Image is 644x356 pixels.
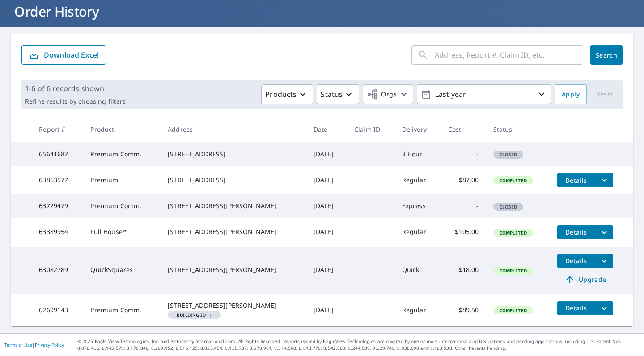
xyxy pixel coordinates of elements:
td: - [441,142,486,166]
button: filesDropdownBtn-63082789 [595,254,613,268]
em: Building ID [177,313,206,317]
td: [DATE] [306,142,347,166]
button: Orgs [363,84,413,104]
a: Privacy Policy [35,342,64,348]
span: Completed [494,307,532,314]
td: Full House™ [83,218,161,247]
td: 63729479 [32,194,83,218]
td: - [441,194,486,218]
th: Delivery [395,116,441,142]
td: [DATE] [306,166,347,194]
td: [DATE] [306,218,347,247]
span: Upgrade [563,274,608,285]
span: 1 [171,313,217,317]
td: [DATE] [306,194,347,218]
button: filesDropdownBtn-62699143 [595,301,613,315]
td: $18.00 [441,247,486,294]
td: 3 Hour [395,142,441,166]
button: Products [261,84,313,104]
td: Premium Comm. [83,294,161,326]
th: Claim ID [347,116,395,142]
td: Quick [395,247,441,294]
p: Status [321,89,343,100]
span: Details [563,176,589,184]
td: QuickSquares [83,247,161,294]
a: Upgrade [557,272,613,287]
div: [STREET_ADDRESS][PERSON_NAME] [168,227,299,236]
td: 63389954 [32,218,83,247]
div: [STREET_ADDRESS][PERSON_NAME] [168,301,299,310]
span: Closed [494,204,523,210]
a: Terms of Use [4,342,32,348]
td: Premium Comm. [83,142,161,166]
p: © 2025 Eagle View Technologies, Inc. and Pictometry International Corp. All Rights Reserved. Repo... [77,338,640,352]
span: Details [563,256,589,265]
th: Product [83,116,161,142]
td: Regular [395,294,441,326]
th: Status [486,116,551,142]
p: Products [265,89,297,100]
span: Details [563,304,589,312]
span: Completed [494,230,532,236]
p: Download Excel [44,50,99,60]
th: Report # [32,116,83,142]
td: 65641682 [32,142,83,166]
td: 62699143 [32,294,83,326]
span: Search [597,51,615,59]
p: | [4,342,64,348]
td: $87.00 [441,166,486,194]
span: Completed [494,268,532,274]
button: Status [317,84,359,104]
td: Regular [395,218,441,247]
span: Apply [562,89,580,100]
span: Completed [494,177,532,184]
p: 1-6 of 6 records shown [25,83,126,94]
div: [STREET_ADDRESS] [168,176,299,184]
div: [STREET_ADDRESS] [168,150,299,159]
span: Orgs [367,89,397,100]
button: detailsBtn-63863577 [557,173,595,187]
div: [STREET_ADDRESS][PERSON_NAME] [168,265,299,274]
button: Apply [555,84,587,104]
td: 63082789 [32,247,83,294]
button: detailsBtn-63082789 [557,254,595,268]
button: Download Excel [21,45,106,65]
button: Last year [417,84,551,104]
span: Details [563,228,589,236]
span: Closed [494,151,523,158]
input: Address, Report #, Claim ID, etc. [435,42,583,67]
button: Search [590,45,623,65]
th: Address [161,116,306,142]
div: [STREET_ADDRESS][PERSON_NAME] [168,201,299,210]
p: Last year [432,87,536,102]
td: 63863577 [32,166,83,194]
button: detailsBtn-62699143 [557,301,595,315]
button: filesDropdownBtn-63863577 [595,173,613,187]
button: detailsBtn-63389954 [557,225,595,239]
td: Premium [83,166,161,194]
td: [DATE] [306,294,347,326]
td: Premium Comm. [83,194,161,218]
h1: Order History [11,2,633,21]
th: Cost [441,116,486,142]
td: $105.00 [441,218,486,247]
td: [DATE] [306,247,347,294]
td: Regular [395,166,441,194]
p: Refine results by choosing filters [25,97,126,105]
button: filesDropdownBtn-63389954 [595,225,613,239]
td: Express [395,194,441,218]
th: Date [306,116,347,142]
td: $89.50 [441,294,486,326]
